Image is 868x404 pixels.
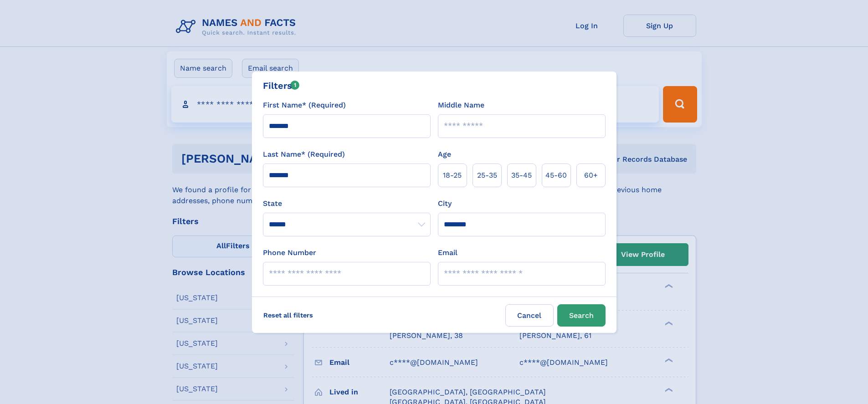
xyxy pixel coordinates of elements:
[438,100,484,111] label: Middle Name
[263,79,300,92] div: Filters
[438,247,457,258] label: Email
[438,198,452,209] label: City
[263,198,431,209] label: State
[263,100,346,111] label: First Name* (Required)
[505,304,554,327] label: Cancel
[584,170,598,181] span: 60+
[263,149,345,160] label: Last Name* (Required)
[557,304,606,327] button: Search
[511,170,532,181] span: 35‑45
[477,170,497,181] span: 25‑35
[438,149,451,160] label: Age
[263,247,316,258] label: Phone Number
[443,170,462,181] span: 18‑25
[545,170,567,181] span: 45‑60
[257,304,319,326] label: Reset all filters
